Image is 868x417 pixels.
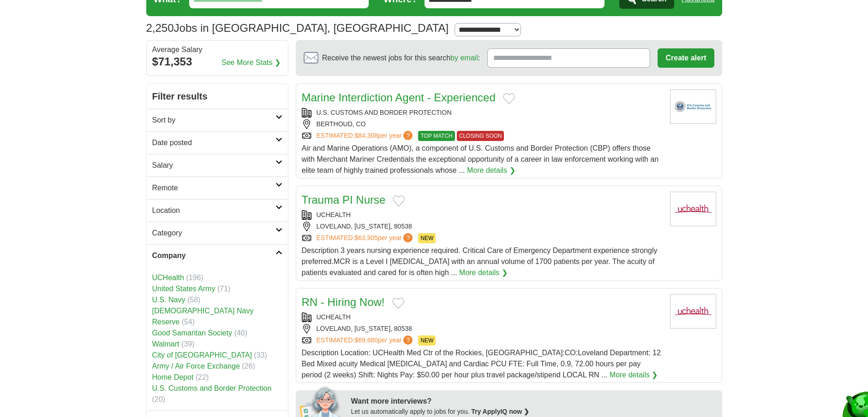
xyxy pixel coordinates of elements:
span: $63,905 [354,234,378,241]
button: Add to favorite jobs [393,195,405,206]
a: Category [147,222,288,244]
div: LOVELAND, [US_STATE], 80538 [302,324,663,334]
a: Try ApplyIQ now ❯ [471,408,529,415]
a: More details ❯ [459,267,508,278]
span: NEW [418,233,436,243]
a: More details ❯ [610,370,658,381]
a: Sort by [147,109,288,131]
a: [DEMOGRAPHIC_DATA] Navy Reserve [152,307,254,326]
img: U.S. Customs and Border Protection logo [670,89,716,124]
a: ESTIMATED:$84,308per year? [317,131,415,141]
h2: Sort by [152,115,275,126]
span: Description Location: UCHealth Med Ctr of the Rockies, [GEOGRAPHIC_DATA]:CO:Loveland Department: ... [302,349,661,379]
span: (54) [182,318,195,326]
button: Create alert [658,48,714,68]
span: (40) [234,329,247,337]
a: U.S. CUSTOMS AND BORDER PROTECTION [317,109,452,116]
span: NEW [418,335,436,346]
span: $84,308 [354,132,378,139]
div: Let us automatically apply to jobs for you. [351,407,717,417]
h1: Jobs in [GEOGRAPHIC_DATA], [GEOGRAPHIC_DATA] [146,22,449,34]
span: (196) [186,274,203,282]
a: Date posted [147,131,288,154]
a: UCHEALTH [317,313,351,321]
a: Company [147,244,288,267]
a: UCHealth [152,274,184,282]
img: UCHealth logo [670,192,716,226]
a: U.S. Navy [152,296,186,304]
span: (58) [187,296,200,304]
a: Good Samaritan Society [152,329,232,337]
a: by email [450,54,478,62]
a: See More Stats ❯ [221,57,281,68]
div: Average Salary [152,46,282,53]
button: Add to favorite jobs [503,93,515,104]
a: RN - Hiring Now! [302,296,385,308]
h2: Company [152,250,275,261]
button: Add to favorite jobs [392,298,404,309]
div: LOVELAND, [US_STATE], 80538 [302,222,663,231]
h2: Location [152,205,275,216]
img: UCHealth logo [670,294,716,329]
a: Location [147,199,288,222]
span: (71) [217,285,230,293]
a: Salary [147,154,288,176]
a: Home Depot [152,373,194,381]
span: TOP MATCH [418,131,455,141]
span: (26) [242,362,255,370]
a: ESTIMATED:$69,680per year? [317,335,415,346]
a: U.S. Customs and Border Protection [152,384,272,392]
a: UCHEALTH [317,211,351,218]
div: Want more interviews? [351,396,717,407]
h2: Remote [152,182,275,194]
div: BERTHOUD, CO [302,119,663,129]
span: 2,250 [146,20,174,36]
span: (39) [181,340,194,348]
span: ? [403,335,413,345]
a: Marine Interdiction Agent - Experienced [302,91,496,104]
a: United States Army [152,285,216,293]
span: Description 3 years nursing experience required. Critical Care of Emergency Department experience... [302,247,658,276]
a: Remote [147,176,288,199]
h2: Salary [152,160,275,171]
span: ? [403,233,413,242]
span: Air and Marine Operations (AMO), a component of U.S. Customs and Border Protection (CBP) offers t... [302,144,659,174]
a: More details ❯ [467,165,515,176]
span: ? [403,131,413,140]
span: $69,680 [354,336,378,344]
span: Receive the newest jobs for this search : [322,53,480,64]
span: (33) [254,351,267,359]
span: (22) [196,373,209,381]
a: Walmart [152,340,180,348]
a: Army / Air Force Exchange [152,362,240,370]
a: ESTIMATED:$63,905per year? [317,233,415,243]
h2: Category [152,228,275,239]
span: (20) [152,395,165,403]
a: Trauma PI Nurse [302,194,386,206]
a: City of [GEOGRAPHIC_DATA] [152,351,252,359]
div: $71,353 [152,53,282,70]
h2: Filter results [147,84,288,109]
h2: Date posted [152,137,275,148]
span: CLOSING SOON [457,131,504,141]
